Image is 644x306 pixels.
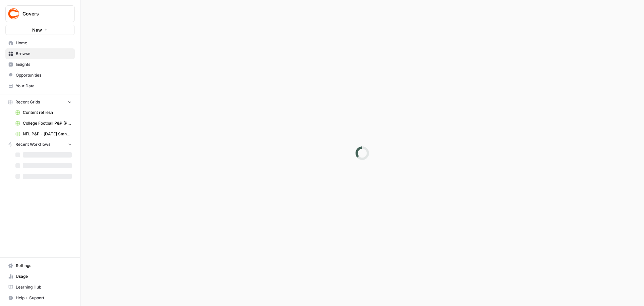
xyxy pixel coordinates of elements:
a: Opportunities [5,70,75,81]
span: Home [16,40,72,46]
span: NFL P&P - [DATE] Standard (Production) Grid [23,131,72,137]
a: Settings [5,260,75,271]
span: Opportunities [16,72,72,78]
span: Content refresh [23,110,72,116]
span: Covers [22,10,63,17]
a: Insights [5,59,75,70]
span: Usage [16,273,72,279]
span: Help + Support [16,295,72,301]
span: Your Data [16,83,72,89]
span: Learning Hub [16,284,72,290]
button: New [5,25,75,35]
button: Workspace: Covers [5,5,75,22]
a: Home [5,38,75,48]
button: Help + Support [5,293,75,303]
a: Usage [5,271,75,282]
button: Recent Grids [5,97,75,107]
a: Content refresh [12,107,75,118]
a: College Football P&P (Production) Grid (1) [12,118,75,129]
span: Recent Grids [15,99,40,105]
span: Browse [16,51,72,57]
a: Browse [5,48,75,59]
span: New [32,27,42,33]
span: College Football P&P (Production) Grid (1) [23,120,72,126]
button: Recent Workflows [5,139,75,149]
img: Covers Logo [8,8,20,20]
a: Learning Hub [5,282,75,293]
span: Recent Workflows [15,141,50,147]
a: Your Data [5,81,75,91]
span: Settings [16,263,72,269]
span: Insights [16,61,72,68]
a: NFL P&P - [DATE] Standard (Production) Grid [12,129,75,139]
